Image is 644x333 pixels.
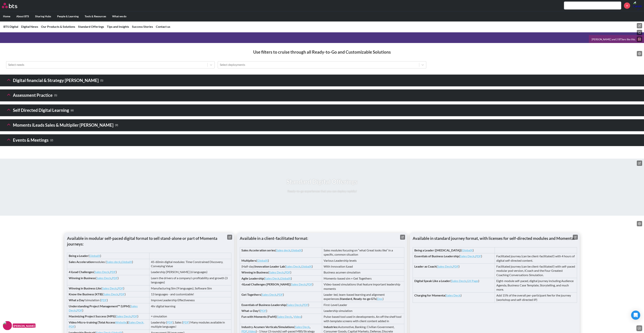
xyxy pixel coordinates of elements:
button: Edit content list: [637,221,642,226]
td: Video-based simulations that feature important leadership moments [322,281,404,292]
a: PDF [132,314,137,318]
strong: Winning in Business Lite [69,286,101,290]
a: Profile [633,1,642,10]
h1: Available in modular self-paced digital format to sell stand-alone or part of Momenta journeys: [67,235,231,247]
label: People & Learning [54,11,82,21]
strong: Industry Acumen Verticals/Simulations [241,325,294,329]
td: ( , ) [240,247,322,257]
button: Edit content box [573,235,578,240]
h3: Assessment Practice [6,91,57,99]
a: PDF [285,270,290,274]
td: 4hr digital learning [149,303,231,313]
td: With Innovation iLead [322,263,404,269]
a: PDF [453,265,459,268]
img: BTS Logo [2,3,17,8]
td: ( , ) [240,275,322,281]
a: Website [115,320,127,324]
a: PDF [119,292,125,296]
label: About BTS [13,11,32,21]
a: PDF [117,286,123,290]
strong: Essentials of Business Leadership [414,254,459,258]
strong: PDF [167,320,173,324]
a: Sales Deck [95,270,109,274]
small: ( 9 ) [115,123,118,128]
a: Go home [2,3,24,8]
td: Manufacturing Sim (9 languages), Software Sim [149,285,231,291]
a: Sales Deck [269,270,284,274]
strong: ) [127,320,128,324]
td: ( , ) [67,303,149,313]
a: Our Products & Solutions [41,25,75,28]
strong: Get Togethers [241,293,261,296]
a: Sales Deck [102,286,117,290]
div: Open Intercom Messenger [631,311,640,320]
strong: Sales Acceleration [69,260,94,264]
strong: , [310,325,311,329]
td: ( , ) [413,253,495,264]
strong: Winning in Business [241,270,268,274]
a: GlobalX [291,248,302,252]
a: PDF [307,282,312,286]
figcaption: [PERSON_NAME] [13,323,35,328]
a: Video [248,329,256,333]
a: Contact us [156,25,170,28]
td: Leadership ( ), Sales ( ) Many modules available in multiple languages! [149,319,231,330]
a: GlobalX [121,260,132,264]
a: PDF [183,320,189,324]
td: ( , ) [67,275,149,285]
strong: Understanding Project Management™ (UPM) [69,304,130,308]
a: Sales deck [276,248,290,252]
a: GlobalX [89,254,100,257]
small: ( 5 ) [54,93,57,98]
strong: , [292,315,293,318]
strong: Sales Acceleration series [241,248,275,252]
td: ( , ) [67,313,149,319]
td: Pulse-based tool used in developments. An off the shelf tool with template screens with client co... [322,314,404,324]
td: ( , ) [67,269,149,275]
td: Sales modules focusing on “what Great looks like” in a specific, common situation [322,247,404,257]
strong: What a Day! [69,298,86,302]
h1: Available in a client-facilitated format: [240,235,404,241]
a: Sales Deck [277,315,292,318]
a: Standard Offerings [78,25,104,28]
td: Facilitated journey (can be client-facilitated!) with self-paced modular pod version, iCoach and ... [495,263,577,278]
strong: Agile Leadership [241,277,264,280]
button: Edit hero [637,161,642,166]
td: ( ) [67,319,149,330]
td: First-Level Leader [322,302,404,308]
a: BTS Digital [3,25,18,28]
a: Sales deck [106,260,121,264]
button: Edit page layout [637,37,642,42]
strong: Maximizing Project Success (MPS) [69,314,115,318]
label: Tools & Resources [82,11,109,21]
strong: Being a Leader [69,254,88,257]
a: Sales Deck [287,303,302,307]
a: Sales Deck [291,282,306,286]
strong: What-a-Day! [241,309,259,312]
td: simulation ( ) [67,297,149,303]
td: Leadership [PERSON_NAME] (6 languages) [149,269,231,275]
td: ( ) [413,247,495,253]
h3: Self Directed Digital Learning [6,106,74,114]
a: GX Page [467,279,478,283]
a: GlobalX [301,265,312,268]
strong: Standard, Ready-to-go GTs [340,297,376,300]
td: Add 15% of the overall per-participant fee for the journey (workshop and self-directed IP) [495,292,577,303]
label: Sharing Hubs [32,11,54,21]
td: Facilitated journey (can be client-facilitated!) with 4 hours of digital self-directed content. [495,253,577,264]
a: Success Stories [132,25,153,28]
a: Sales Deck [262,293,277,296]
h1: Standard Digital Offerings [286,177,358,186]
td: ( ) [240,308,322,314]
td: (Half-day) ( , ) [240,263,322,269]
strong: Know the Business (KTB) [69,292,102,296]
a: Sales Deck [265,277,280,280]
strong: Charging for Momenta [414,293,445,297]
a: PDF [110,270,116,274]
img: F [3,321,12,330]
td: ( , ) [413,278,495,292]
h3: Digital financial & Strategy [PERSON_NAME] [6,76,103,85]
small: ( 2 ) [50,138,53,143]
a: PDF [475,254,481,258]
